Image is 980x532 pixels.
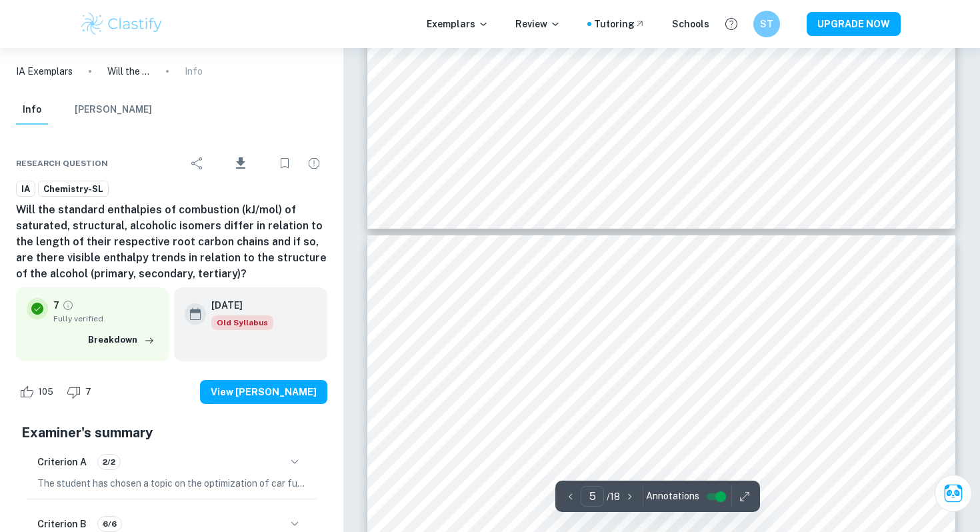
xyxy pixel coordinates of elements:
a: Grade fully verified [62,299,74,311]
p: Exemplars [427,17,489,31]
span: Research question [16,157,108,169]
div: Report issue [301,150,327,177]
h6: Will the standard enthalpies of combustion (kJ/mol) of saturated, structural, alcoholic isomers d... [16,202,327,282]
button: Ask Clai [935,475,972,512]
p: / 18 [607,489,620,504]
span: 105 [31,385,61,399]
a: Schools [672,17,709,31]
button: View [PERSON_NAME] [200,380,327,404]
div: Starting from the May 2025 session, the Chemistry IA requirements have changed. It's OK to refer ... [211,315,273,330]
span: Old Syllabus [211,315,273,330]
p: Will the standard enthalpies of combustion (kJ/mol) of saturated, structural, alcoholic isomers d... [107,64,150,79]
button: UPGRADE NOW [807,12,901,36]
button: [PERSON_NAME] [75,95,152,125]
div: Download [213,146,269,181]
h6: ST [759,17,775,31]
p: Info [185,64,203,79]
div: Like [16,381,61,403]
p: The student has chosen a topic on the optimization of car fuels which they have justified well ba... [37,476,306,491]
div: Bookmark [271,150,298,177]
button: Breakdown [85,330,158,350]
a: Chemistry-SL [38,181,109,197]
h6: [DATE] [211,298,263,313]
img: Clastify logo [79,11,164,37]
button: Info [16,95,48,125]
h5: Examiner's summary [21,423,322,443]
span: Annotations [646,489,699,503]
button: Help and Feedback [720,13,743,35]
h6: Criterion B [37,517,87,531]
span: 6/6 [98,518,121,530]
h6: Criterion A [37,455,87,469]
a: IA Exemplars [16,64,73,79]
div: Share [184,150,211,177]
p: Review [515,17,561,31]
p: 7 [53,298,59,313]
button: ST [753,11,780,37]
a: Tutoring [594,17,645,31]
span: IA [17,183,35,196]
span: 2/2 [98,456,120,468]
div: Dislike [63,381,99,403]
span: 7 [78,385,99,399]
span: Fully verified [53,313,158,325]
a: IA [16,181,35,197]
span: Chemistry-SL [39,183,108,196]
